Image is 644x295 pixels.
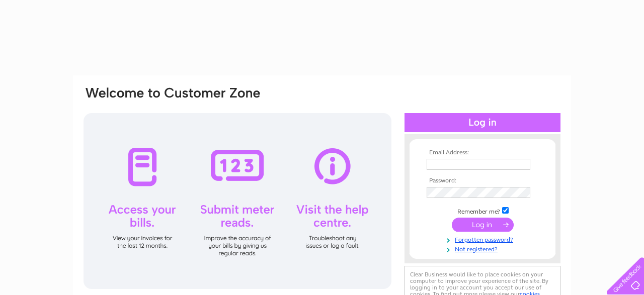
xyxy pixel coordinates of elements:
[424,177,541,184] th: Password:
[424,149,541,156] th: Email Address:
[452,218,514,232] input: Submit
[424,206,541,216] td: Remember me?
[427,244,541,253] a: Not registered?
[427,234,541,244] a: Forgotten password?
